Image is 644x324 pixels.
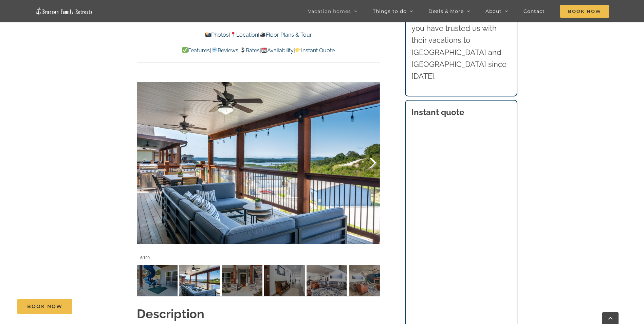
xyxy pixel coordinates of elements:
[137,31,380,39] p: | |
[411,11,511,82] p: Thousands of families like you have trusted us with their vacations to [GEOGRAPHIC_DATA] and [GEO...
[182,47,210,54] a: Features
[205,32,229,38] a: Photos
[231,32,236,37] img: 📍
[230,32,258,38] a: Location
[35,7,93,15] img: Branson Family Retreats Logo
[137,265,178,296] img: 058-Skye-Retreat-Branson-Family-Retreats-Table-Rock-Lake-vacation-home-1622-scaled.jpg-nggid04189...
[211,47,238,54] a: Reviews
[485,9,502,14] span: About
[205,32,211,37] img: 📸
[182,47,188,53] img: ✅
[411,107,464,117] strong: Instant quote
[295,47,301,53] img: 👉
[222,265,262,296] img: 006-Skye-Retreat-Branson-Family-Retreats-Table-Rock-Lake-vacation-home-1468-scaled.jpg-nggid04187...
[17,299,72,314] a: Book Now
[349,265,390,296] img: Skye-Retreat-at-Table-Rock-Lake-3005-Edit-scaled.jpg-nggid042980-ngg0dyn-120x90-00f0w010c011r110f...
[261,47,294,54] a: Availability
[27,304,62,309] span: Book Now
[260,32,265,37] img: 🎥
[560,5,609,18] span: Book Now
[261,47,267,53] img: 📆
[264,265,305,296] img: 008b-Skye-Retreat-Branson-Family-Retreats-Table-Rock-Lake-vacation-home-1269-scaled.jpg-nggid0419...
[137,46,380,55] p: | | | |
[240,47,260,54] a: Rates
[212,47,217,53] img: 💬
[259,32,312,38] a: Floor Plans & Tour
[373,9,407,14] span: Things to do
[308,9,351,14] span: Vacation homes
[240,47,245,53] img: 💲
[179,265,220,296] img: 054-Skye-Retreat-Branson-Family-Retreats-Table-Rock-Lake-vacation-home-1508-scaled.jpg-nggid04191...
[137,307,204,321] strong: Description
[428,9,464,14] span: Deals & More
[295,47,335,54] a: Instant Quote
[523,9,545,14] span: Contact
[307,265,347,296] img: 00-Skye-Retreat-at-Table-Rock-Lake-1020-scaled.jpg-nggid042761-ngg0dyn-120x90-00f0w010c011r110f11...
